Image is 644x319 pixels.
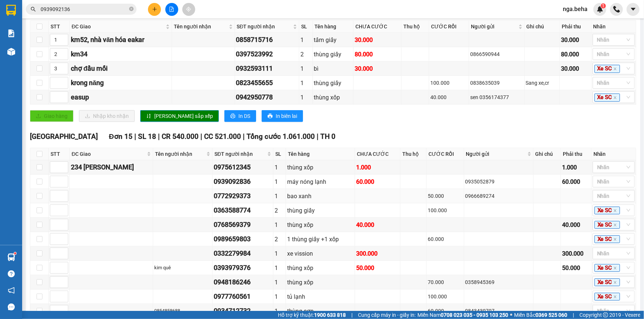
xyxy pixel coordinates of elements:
[557,4,593,14] span: nga.beha
[49,148,70,160] th: STT
[356,263,399,273] div: 50.000
[314,78,352,88] div: thùng giấy
[214,176,272,187] div: 0939092836
[213,246,273,261] td: 0332279984
[286,148,355,160] th: Tên hàng
[428,307,463,315] div: 60.000
[275,192,285,201] div: 1
[41,5,128,13] input: Tìm tên, số ĐT hoặc mã đơn
[236,49,298,59] div: 0397523992
[275,206,285,215] div: 2
[287,206,354,215] div: thùng giấy
[595,94,620,102] span: Xe SC
[351,311,352,319] span: |
[155,150,205,158] span: Tên người nhận
[287,177,354,186] div: máy nóng lạnh
[428,235,463,243] div: 60.000
[275,263,285,273] div: 1
[214,263,272,273] div: 0393979376
[153,304,213,318] td: 0854858688
[287,192,354,201] div: bao xanh
[300,64,311,73] div: 1
[214,191,272,201] div: 0772929373
[613,281,617,284] span: close
[129,7,134,11] span: close-circle
[561,35,590,45] div: 30.000
[14,252,16,255] sup: 1
[465,307,532,315] div: 0843430707
[213,290,273,304] td: 0977760561
[525,21,560,33] th: Ghi chú
[71,49,171,59] div: km34
[300,35,311,45] div: 1
[287,263,354,273] div: thùng xốp
[287,292,354,301] div: tủ lạnh
[595,278,620,287] span: Xe SC
[466,150,526,158] span: Người gửi
[356,220,399,229] div: 40.000
[534,148,561,160] th: Ghi chú
[613,295,617,299] span: close
[237,22,292,31] span: SĐT người nhận
[71,35,171,45] div: km52, nhà văn hóa eakar
[213,175,273,189] td: 0939092836
[400,148,427,160] th: Thu hộ
[71,63,171,74] div: chợ đầu mối
[613,209,617,213] span: close
[287,220,354,229] div: thùng xốp
[355,148,400,160] th: CHƯA CƯỚC
[593,22,634,31] div: Nhãn
[561,148,591,160] th: Phải thu
[429,21,469,33] th: CƯỚC RỒI
[562,177,590,186] div: 60.000
[213,160,273,175] td: 0975612345
[465,278,532,286] div: 0358945369
[314,64,352,73] div: bì
[470,50,523,58] div: 0866590944
[514,311,567,319] span: Miền Bắc
[214,150,266,158] span: SĐT người nhận
[6,5,16,16] img: logo-vxr
[601,3,606,8] sup: 1
[268,113,273,119] span: printer
[214,277,272,287] div: 0948186246
[7,29,15,37] img: solution-icon
[430,79,468,87] div: 100.000
[8,304,15,311] span: message
[287,306,354,316] div: thùng sơn
[561,50,590,59] div: 80.000
[213,203,273,218] td: 0363588774
[314,35,352,45] div: tấm giấy
[154,112,213,120] span: [PERSON_NAME] sắp xếp
[214,162,272,172] div: 0975612345
[355,64,400,73] div: 30.000
[470,79,523,87] div: 0838635039
[238,112,250,120] span: In DS
[355,35,400,45] div: 30.000
[148,3,161,16] button: plus
[465,192,532,200] div: 0966689274
[146,113,151,119] span: sort-ascending
[30,110,73,122] button: uploadGiao hàng
[200,132,202,141] span: |
[49,21,70,33] th: STT
[213,218,273,232] td: 0768569379
[314,50,352,59] div: thùng giấy
[593,150,634,158] div: Nhãn
[275,220,285,229] div: 1
[562,163,590,172] div: 1.000
[465,178,532,186] div: 0935052879
[236,63,298,74] div: 0932593111
[603,312,608,318] span: copyright
[235,47,300,62] td: 0397523992
[154,264,211,271] div: kim quê
[275,249,285,258] div: 1
[273,148,286,160] th: SL
[213,275,273,290] td: 0948186246
[213,189,273,203] td: 0772929373
[300,78,311,88] div: 1
[595,293,620,301] span: Xe SC
[613,67,617,71] span: close
[236,35,298,45] div: 0858715716
[355,50,400,59] div: 80.000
